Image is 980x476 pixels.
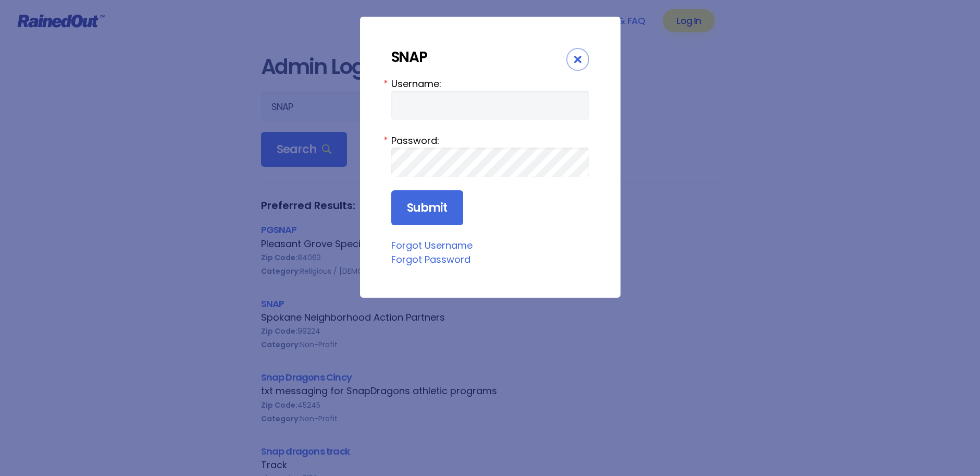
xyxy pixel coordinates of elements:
[391,253,470,266] a: Forgot Password
[566,48,589,71] div: Close
[391,239,473,252] a: Forgot Username
[391,77,589,91] label: Username:
[391,190,463,226] input: Submit
[391,133,589,148] label: Password:
[391,48,566,66] div: SNAP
